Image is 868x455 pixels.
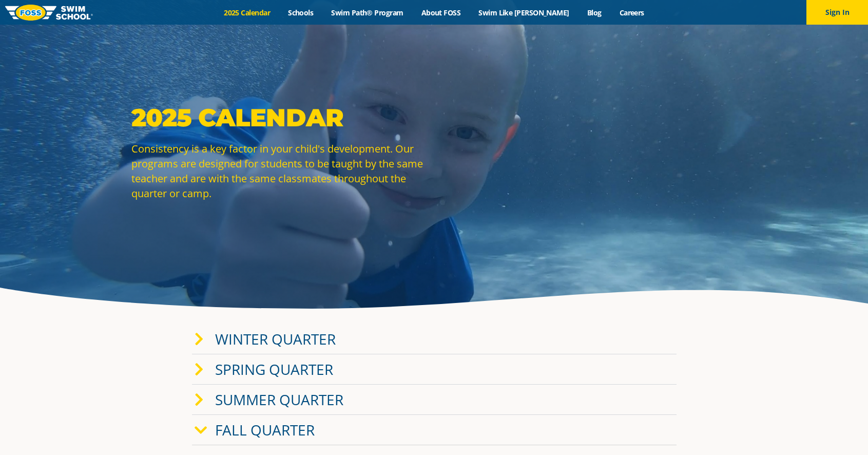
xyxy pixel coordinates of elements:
[5,5,93,21] img: FOSS Swim School Logo
[215,420,315,440] a: Fall Quarter
[215,359,333,379] a: Spring Quarter
[215,8,279,17] a: 2025 Calendar
[215,390,343,409] a: Summer Quarter
[412,8,470,17] a: About FOSS
[610,8,653,17] a: Careers
[470,8,578,17] a: Swim Like [PERSON_NAME]
[215,329,336,349] a: Winter Quarter
[322,8,412,17] a: Swim Path® Program
[131,103,343,132] strong: 2025 Calendar
[279,8,322,17] a: Schools
[131,141,429,201] p: Consistency is a key factor in your child's development. Our programs are designed for students t...
[578,8,610,17] a: Blog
